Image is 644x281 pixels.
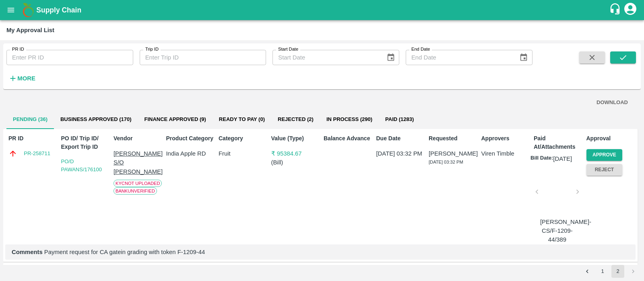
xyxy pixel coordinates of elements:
[54,110,138,129] button: Business Approved (170)
[166,134,215,143] p: Product Category
[138,110,212,129] button: Finance Approved (9)
[17,75,35,82] strong: More
[593,96,631,110] button: DOWNLOAD
[140,50,266,65] input: Enter Trip ID
[271,134,320,143] p: Value (Type)
[534,134,583,151] p: Paid At/Attachments
[530,154,553,163] p: Bill Date:
[271,158,320,167] p: ( Bill )
[272,50,380,65] input: Start Date
[12,46,24,53] label: PR ID
[166,149,215,158] p: India Apple RD
[114,134,163,143] p: Vendor
[6,25,54,35] div: My Approval List
[20,2,36,18] img: logo
[213,110,271,129] button: Ready To Pay (0)
[379,110,420,129] button: Paid (1283)
[481,134,530,143] p: Approvers
[61,158,102,172] a: PO/D PAWANS/176100
[540,217,574,244] p: [PERSON_NAME]-CS/F-1209-44/389
[6,72,37,85] button: More
[114,149,163,176] p: [PERSON_NAME] S/O [PERSON_NAME]
[219,134,268,143] p: Category
[6,50,133,65] input: Enter PR ID
[611,265,624,278] button: page 2
[481,149,530,158] p: Viren Timble
[6,110,54,129] button: Pending (36)
[411,46,430,53] label: End Date
[219,149,268,158] p: Fruit
[609,3,623,17] div: customer-support
[145,46,159,53] label: Trip ID
[383,50,398,65] button: Choose date
[12,249,43,255] b: Comments
[376,149,425,158] p: [DATE] 03:32 PM
[2,1,20,19] button: open drawer
[429,134,478,143] p: Requested
[8,134,58,143] p: PR ID
[12,248,629,256] p: Payment request for CA gatein grading with token F-1209-44
[61,134,110,151] p: PO ID/ Trip ID/ Export Trip ID
[320,110,379,129] button: In Process (290)
[24,150,50,158] a: PR-258711
[516,50,531,65] button: Choose date
[586,134,636,143] p: Approval
[596,265,609,278] button: Go to page 1
[278,46,298,53] label: Start Date
[271,149,320,158] p: ₹ 95384.67
[553,154,572,163] p: [DATE]
[586,164,623,176] button: Reject
[114,187,157,195] span: Bank Unverified
[623,2,638,18] div: account of current user
[324,134,373,143] p: Balance Advance
[36,4,609,16] a: Supply Chain
[114,180,162,187] span: KYC Not Uploaded
[271,110,320,129] button: Rejected (2)
[406,50,513,65] input: End Date
[586,149,623,161] button: Approve
[36,6,81,14] b: Supply Chain
[376,134,425,143] p: Due Date
[429,160,463,164] span: [DATE] 03:32 PM
[581,265,594,278] button: Go to previous page
[580,265,641,278] nav: pagination navigation
[429,149,478,158] p: [PERSON_NAME]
